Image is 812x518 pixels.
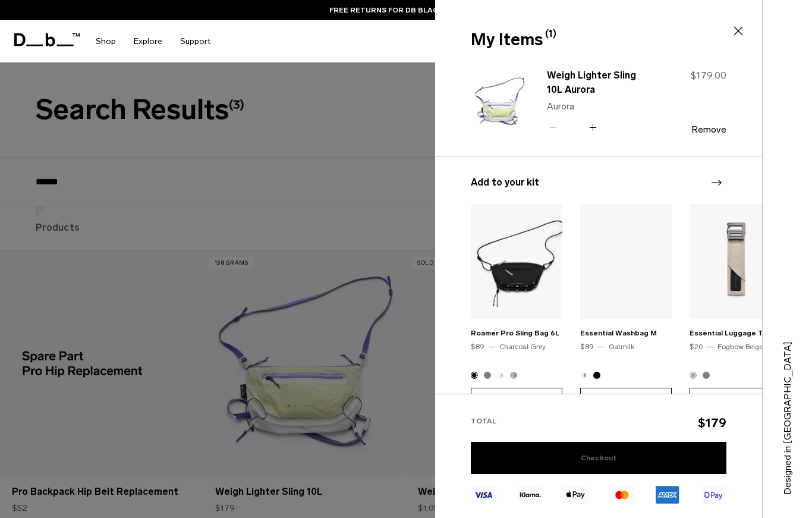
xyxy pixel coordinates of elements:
[690,388,781,413] button: Add to Cart
[484,372,491,379] button: Black Out
[471,27,724,52] div: My Items
[580,329,657,337] a: Essential Washbag M
[510,372,517,379] button: Forest Green
[580,388,672,413] button: Add to Cart
[580,343,594,351] span: $89
[580,372,587,379] button: Oatmilk
[690,372,697,379] button: Fogbow Beige
[691,70,726,81] span: $179.00
[691,124,726,135] button: Remove
[471,67,528,137] img: Weigh Lighter Sling 10L Aurora - Aurora
[690,204,781,319] img: Essential Luggage Tag Fogbow Beige
[547,99,652,114] p: Aurora
[708,169,724,196] div: Next slide
[698,415,726,430] span: $179
[690,329,772,337] a: Essential Luggage Tag
[134,20,162,62] a: Explore
[329,5,483,15] a: FREE RETURNS FOR DB BLACK MEMBERS
[580,204,672,319] img: Essential Washbag M Oatmilk
[471,204,562,319] img: Roamer Pro Sling Bag 6L Charcoal Grey
[471,442,726,474] a: Checkout
[471,372,478,379] button: Charcoal Grey
[780,316,795,495] p: Designed in [GEOGRAPHIC_DATA]
[703,372,710,379] button: Black Out
[499,341,546,352] div: Charcoal Grey
[471,175,726,190] h3: Add to your kit
[87,20,219,62] nav: Main Navigation
[471,417,496,425] span: Total
[717,341,763,352] div: Fogbow Beige
[609,341,634,352] div: Oatmilk
[471,388,562,413] button: Add to Cart
[545,27,556,41] span: (1)
[471,343,484,351] span: $89
[497,372,504,379] button: Oatmilk
[690,343,703,351] span: $20
[180,20,210,62] a: Support
[96,20,116,62] a: Shop
[593,372,600,379] button: Black Out
[547,68,652,97] a: Weigh Lighter Sling 10L Aurora
[471,329,559,337] a: Roamer Pro Sling Bag 6L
